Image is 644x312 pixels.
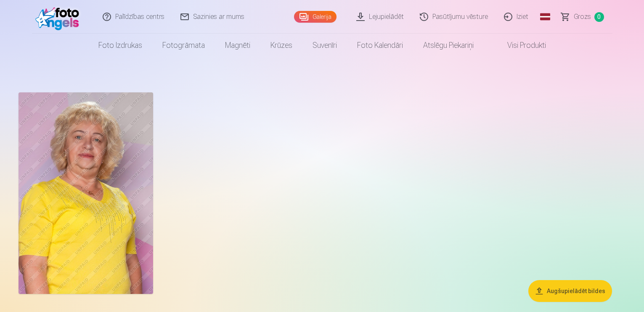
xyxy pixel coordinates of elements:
a: Suvenīri [302,34,347,57]
button: Augšupielādēt bildes [528,280,612,302]
a: Visi produkti [484,34,556,57]
a: Galerija [294,11,337,23]
span: Grozs [574,12,591,22]
a: Foto kalendāri [347,34,413,57]
a: Foto izdrukas [88,34,152,57]
a: Magnēti [215,34,260,57]
a: Atslēgu piekariņi [413,34,484,57]
span: 0 [594,12,604,22]
img: /fa1 [35,3,84,30]
a: Fotogrāmata [152,34,215,57]
a: Krūzes [260,34,302,57]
